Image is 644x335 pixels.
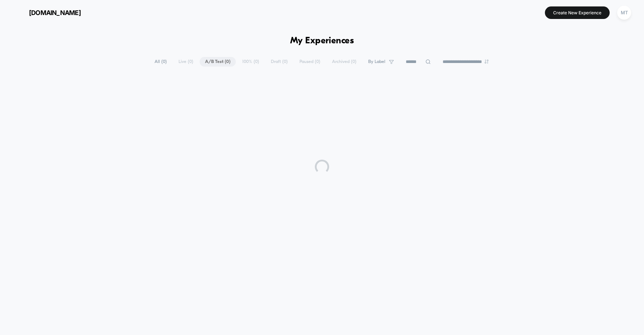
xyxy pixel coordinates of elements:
button: Create New Experience [545,6,610,19]
span: By Label [368,59,385,64]
button: [DOMAIN_NAME] [11,7,83,18]
h1: My Experiences [290,36,354,46]
span: All ( 0 ) [149,57,172,67]
img: end [484,59,489,64]
button: MT [615,5,633,20]
span: [DOMAIN_NAME] [29,9,81,16]
div: MT [617,6,631,20]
